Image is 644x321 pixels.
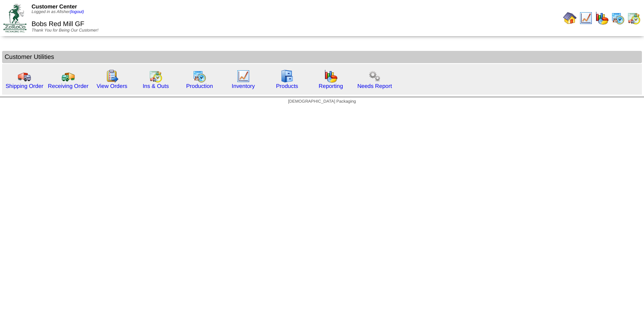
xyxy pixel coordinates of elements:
[319,83,343,89] a: Reporting
[5,83,43,89] a: Shipping Order
[96,83,127,89] a: View Orders
[595,11,609,25] img: graph.gif
[232,83,255,89] a: Inventory
[186,83,213,89] a: Production
[276,83,298,89] a: Products
[357,83,392,89] a: Needs Report
[2,51,642,63] td: Customer Utilities
[32,21,84,28] span: Bobs Red Mill GF
[48,83,88,89] a: Receiving Order
[105,69,119,83] img: workorder.gif
[32,10,84,14] span: Logged in as Afisher
[368,69,381,83] img: workflow.png
[32,28,98,33] span: Thank You for Being Our Customer!
[193,69,206,83] img: calendarprod.gif
[61,69,75,83] img: truck2.gif
[32,3,77,10] span: Customer Center
[237,69,250,83] img: line_graph.gif
[627,11,641,25] img: calendarinout.gif
[611,11,625,25] img: calendarprod.gif
[280,69,294,83] img: cabinet.gif
[143,83,169,89] a: Ins & Outs
[288,99,356,104] span: [DEMOGRAPHIC_DATA] Packaging
[324,69,338,83] img: graph.gif
[579,11,593,25] img: line_graph.gif
[70,10,84,14] a: (logout)
[18,69,31,83] img: truck.gif
[149,69,162,83] img: calendarinout.gif
[563,11,577,25] img: home.gif
[3,4,27,32] img: ZoRoCo_Logo(Green%26Foil)%20jpg.webp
